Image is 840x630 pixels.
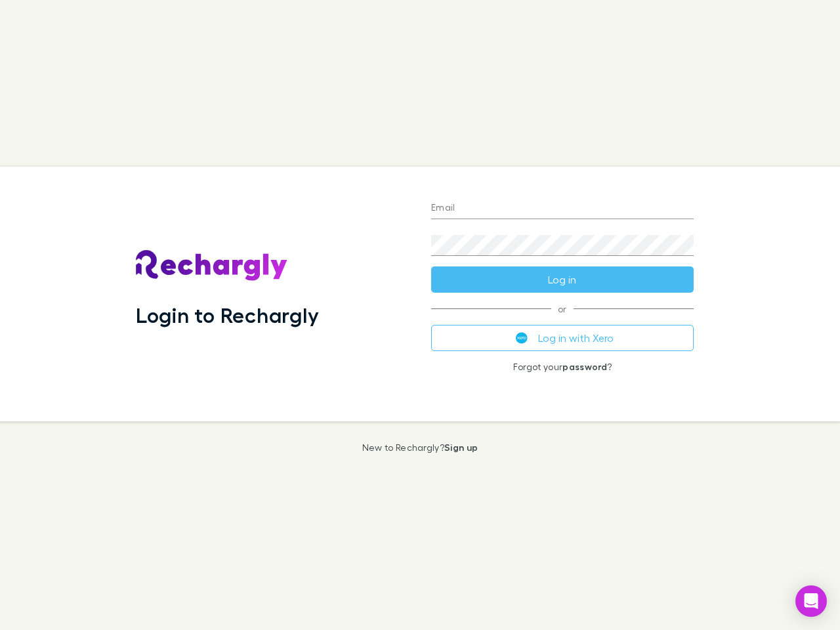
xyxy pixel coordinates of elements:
button: Log in [431,266,694,293]
button: Log in with Xero [431,325,694,351]
h1: Login to Rechargly [136,303,319,327]
a: Sign up [444,442,478,453]
a: password [562,361,607,372]
div: Open Intercom Messenger [795,585,827,617]
img: Xero's logo [516,332,528,344]
p: New to Rechargly? [362,442,478,453]
p: Forgot your ? [431,362,694,372]
span: or [431,308,694,309]
img: Rechargly's Logo [136,250,288,282]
